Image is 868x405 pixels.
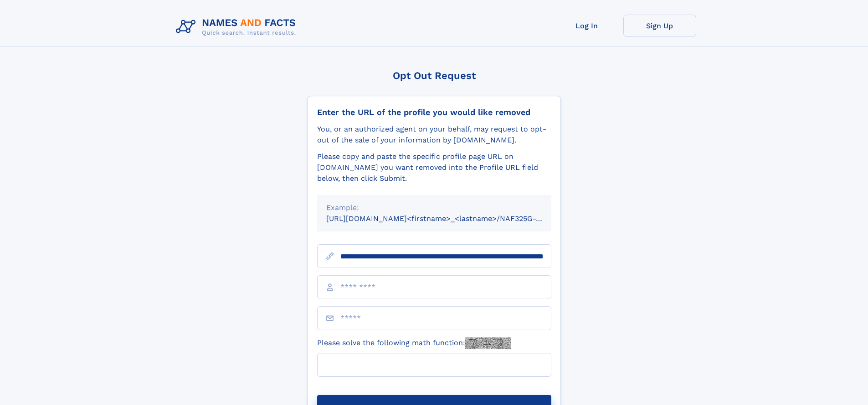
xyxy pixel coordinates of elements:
[317,124,551,146] div: You, or an authorized agent on your behalf, may request to opt-out of the sale of your informatio...
[317,151,551,184] div: Please copy and paste the specific profile page URL on [DOMAIN_NAME] you want removed into the Pr...
[308,70,561,81] div: Opt Out Request
[317,107,551,117] div: Enter the URL of the profile you would like removed
[550,15,623,37] a: Log In
[172,15,303,39] img: Logo Names and Facts
[317,337,511,349] label: Please solve the following math function:
[326,214,569,223] small: [URL][DOMAIN_NAME]<firstname>_<lastname>/NAF325G-xxxxxxxx
[623,15,696,37] a: Sign Up
[326,202,542,213] div: Example:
